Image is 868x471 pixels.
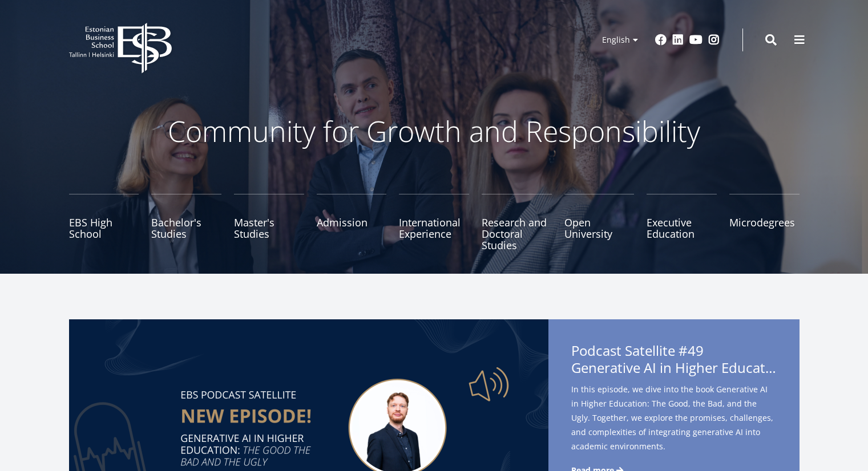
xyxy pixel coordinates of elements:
[689,34,703,46] a: Youtube
[399,194,469,251] a: International Experience
[571,342,777,380] span: Podcast Satellite #49
[69,194,139,251] a: EBS High School
[655,34,667,46] a: Facebook
[151,194,221,251] a: Bachelor's Studies
[571,359,777,376] span: Generative AI in Higher Education: The Good, the Bad, and the Ugly
[317,194,387,251] a: Admission
[564,194,635,251] a: Open University
[647,194,717,251] a: Executive Education
[708,34,720,46] a: Instagram
[672,34,684,46] a: Linkedin
[482,194,552,251] a: Research and Doctoral Studies
[132,114,737,148] p: Community for Growth and Responsibility
[729,194,800,251] a: Microdegrees
[571,382,777,453] span: In this episode, we dive into the book Generative AI in Higher Education: The Good, the Bad, and ...
[234,194,304,251] a: Master's Studies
